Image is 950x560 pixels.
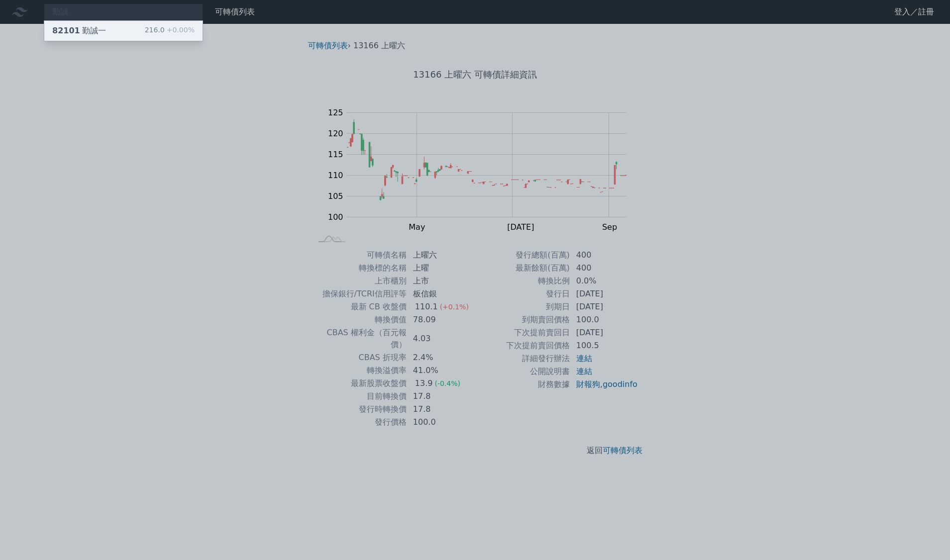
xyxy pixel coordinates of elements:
iframe: Chat Widget [900,512,950,560]
div: 聊天小工具 [900,512,950,560]
span: 82101 [52,26,80,35]
span: +0.00% [165,26,195,34]
div: 216.0 [145,25,195,37]
div: 勤誠一 [52,25,106,37]
a: 82101勤誠一 216.0+0.00% [44,21,203,41]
